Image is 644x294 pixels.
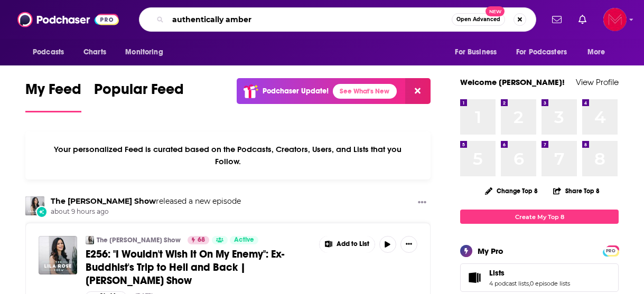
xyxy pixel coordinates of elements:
button: Show More Button [320,236,375,253]
span: about 9 hours ago [51,207,241,216]
a: Welcome [PERSON_NAME]! [460,77,565,87]
a: The Lila Rose Show [51,196,156,206]
span: My Feed [25,80,81,105]
button: Share Top 8 [553,181,600,201]
button: open menu [509,42,582,62]
img: The Lila Rose Show [25,196,44,215]
input: Search podcasts, credits, & more... [168,11,452,28]
span: Lists [489,268,505,278]
span: More [587,45,605,60]
span: New [486,6,505,16]
h3: released a new episode [51,196,241,206]
span: 68 [198,235,205,245]
a: Charts [77,42,113,62]
span: Lists [460,263,619,292]
span: PRO [604,247,617,255]
div: My Pro [478,246,503,256]
button: Change Top 8 [479,184,544,197]
span: , [529,280,530,287]
a: Popular Feed [94,80,184,112]
button: open menu [118,42,176,62]
button: Show More Button [400,236,417,253]
button: Open AdvancedNew [452,13,505,26]
span: Monitoring [125,45,163,60]
a: The [PERSON_NAME] Show [97,236,181,244]
div: Search podcasts, credits, & more... [139,7,536,32]
a: 68 [188,236,209,244]
span: E256: "I Wouldn't Wish It On My Enemy": Ex-Buddhist's Trip to Hell and Back | [PERSON_NAME] Show [86,248,284,287]
button: open menu [447,42,510,62]
span: Active [234,235,254,245]
a: PRO [604,246,617,254]
img: E256: "I Wouldn't Wish It On My Enemy": Ex-Buddhist's Trip to Hell and Back | Lila Rose Show [39,236,77,274]
span: Add to List [337,240,369,248]
img: Podchaser - Follow, Share and Rate Podcasts [17,10,119,30]
a: Lists [489,268,570,278]
a: My Feed [25,80,81,112]
a: View Profile [576,77,619,87]
button: Show More Button [414,196,431,210]
a: Show notifications dropdown [548,11,566,29]
button: open menu [25,42,78,62]
button: open menu [580,42,619,62]
span: Charts [83,45,106,60]
a: Create My Top 8 [460,210,619,224]
a: Show notifications dropdown [574,11,591,29]
span: Popular Feed [94,80,184,105]
div: Your personalized Feed is curated based on the Podcasts, Creators, Users, and Lists that you Follow. [25,131,431,179]
div: New Episode [36,206,48,217]
span: Logged in as Pamelamcclure [603,8,627,31]
button: Show profile menu [603,8,627,31]
a: See What's New [333,84,397,99]
p: Podchaser Update! [263,87,329,96]
img: The Lila Rose Show [86,236,94,244]
a: Active [230,236,258,244]
span: Open Advanced [456,17,500,22]
span: For Business [455,45,497,60]
img: User Profile [603,8,627,31]
span: For Podcasters [516,45,567,60]
a: E256: "I Wouldn't Wish It On My Enemy": Ex-Buddhist's Trip to Hell and Back | [PERSON_NAME] Show [86,248,312,287]
a: 0 episode lists [530,280,570,287]
a: 4 podcast lists [489,280,529,287]
span: Podcasts [33,45,64,60]
a: Lists [464,270,485,285]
